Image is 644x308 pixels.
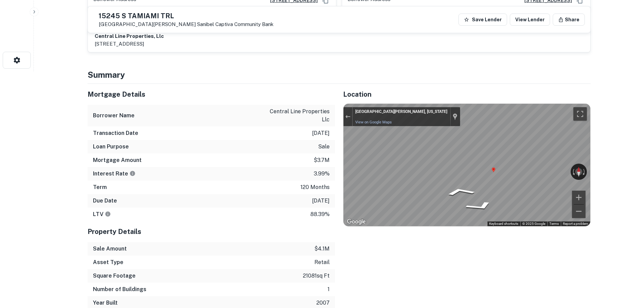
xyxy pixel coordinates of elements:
[312,197,330,205] p: [DATE]
[489,221,518,226] button: Keyboard shortcuts
[553,14,585,26] button: Share
[343,89,591,99] h5: Location
[436,185,483,198] path: Go North
[563,222,588,226] a: Report a problem
[99,13,273,19] h5: 15245 S TAMIAMI TRL
[343,112,352,121] button: Exit the Street View
[610,254,644,286] iframe: Chat Widget
[93,112,135,120] h6: Borrower Name
[93,197,117,205] h6: Due Date
[314,170,330,178] p: 3.99%
[572,205,586,218] button: Zoom out
[314,258,330,266] p: retail
[88,69,591,81] h4: Summary
[458,14,507,26] button: Save Lender
[343,104,590,226] div: Map
[93,210,111,218] h6: LTV
[575,164,582,180] button: Reset the view
[93,129,138,137] h6: Transaction Date
[522,222,545,226] span: © 2025 Google
[571,164,575,180] button: Rotate counterclockwise
[93,245,127,253] h6: Sale Amount
[99,21,273,27] p: [GEOGRAPHIC_DATA][PERSON_NAME]
[93,156,142,164] h6: Mortgage Amount
[355,109,447,115] div: [GEOGRAPHIC_DATA][PERSON_NAME], [US_STATE]
[314,245,330,253] p: $4.1m
[93,258,123,266] h6: Asset Type
[549,222,559,226] a: Terms (opens in new tab)
[95,32,164,40] h6: central line properties, llc
[573,107,587,121] button: Toggle fullscreen view
[197,21,273,27] a: Sanibel Captiva Community Bank
[301,183,330,191] p: 120 months
[453,113,457,120] a: Show location on map
[582,164,587,180] button: Rotate clockwise
[93,183,107,191] h6: Term
[318,143,330,151] p: sale
[343,104,590,226] div: Street View
[93,170,136,178] h6: Interest Rate
[129,170,136,176] svg: The interest rates displayed on the website are for informational purposes only and may be report...
[355,120,392,124] a: View on Google Maps
[316,299,330,307] p: 2007
[95,40,164,48] p: [STREET_ADDRESS]
[312,129,330,137] p: [DATE]
[88,227,335,237] h5: Property Details
[93,299,118,307] h6: Year Built
[345,217,367,226] a: Open this area in Google Maps (opens a new window)
[572,191,586,204] button: Zoom in
[105,211,111,217] svg: LTVs displayed on the website are for informational purposes only and may be reported incorrectly...
[88,89,335,99] h5: Mortgage Details
[455,198,505,213] path: Go Southeast
[328,285,330,293] p: 1
[314,156,330,164] p: $3.7m
[93,143,129,151] h6: Loan Purpose
[93,272,136,280] h6: Square Footage
[345,217,367,226] img: Google
[510,14,550,26] a: View Lender
[310,210,330,218] p: 88.39%
[303,272,330,280] p: 21081 sq ft
[269,108,330,124] p: central line properties llc
[93,285,146,293] h6: Number of Buildings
